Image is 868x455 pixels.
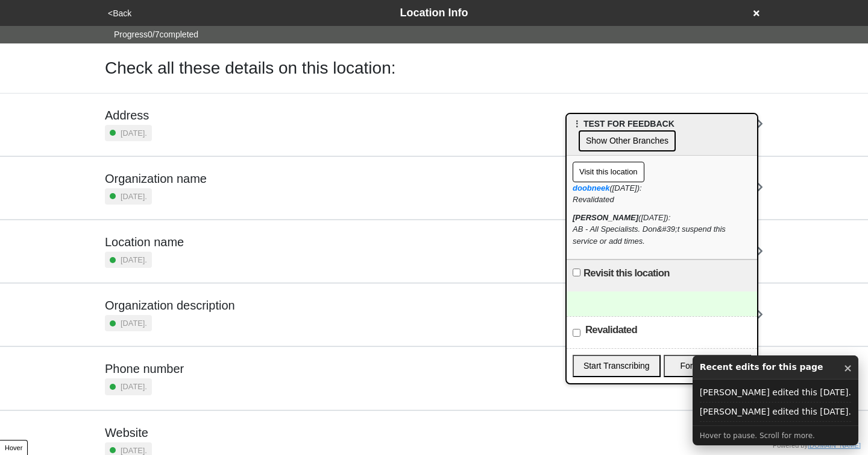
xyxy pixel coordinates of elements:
[693,355,858,380] div: Recent edits for this page
[664,355,752,377] button: Format with AI
[843,360,852,376] button: ×
[573,355,661,377] button: Start Transcribing
[121,254,147,266] small: [DATE].
[121,317,147,329] small: [DATE].
[573,213,638,222] strong: [PERSON_NAME]
[105,235,184,249] h5: Location name
[105,171,207,186] h5: Organization name
[583,266,670,281] label: Revisit this location
[573,212,751,247] div: ([DATE]): AB - All Specialists. Don&#39;t suspend this service or add times.
[114,28,198,41] span: Progress 0 / 7 completed
[573,182,751,206] div: ([DATE]): Revalidated
[105,108,152,122] h5: Address
[700,402,851,422] div: [PERSON_NAME] edited this [DATE].
[105,298,235,313] h5: Organization description
[573,183,609,192] a: doobneek
[585,323,637,337] label: Revalidated
[700,383,851,402] div: [PERSON_NAME] edited this [DATE].
[105,425,152,440] h5: Website
[121,191,147,202] small: [DATE].
[121,381,147,392] small: [DATE].
[400,7,468,19] span: Location Info
[105,361,184,376] h5: Phone number
[121,127,147,139] small: [DATE].
[104,7,135,21] button: <Back
[579,130,676,151] button: Show Other Branches
[573,119,675,129] span: ⋮ TEST FOR FEEDBACK
[693,425,858,445] div: Hover to pause. Scroll for more.
[105,58,396,78] h1: Check all these details on this location:
[573,162,644,182] button: Visit this location
[808,442,861,449] a: [DOMAIN_NAME]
